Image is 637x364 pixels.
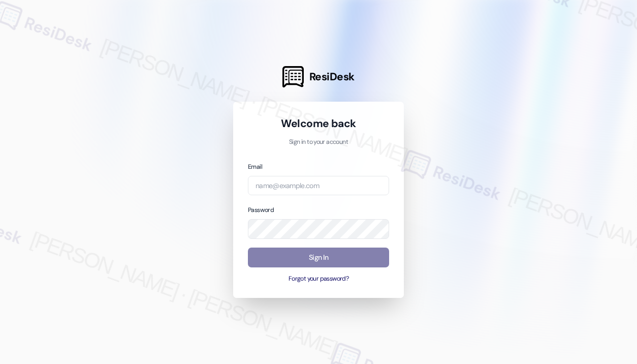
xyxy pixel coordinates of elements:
h1: Welcome back [248,116,389,131]
label: Email [248,163,262,171]
img: ResiDesk Logo [282,66,304,87]
button: Forgot your password? [248,275,389,284]
input: name@example.com [248,176,389,196]
button: Sign In [248,248,389,267]
p: Sign in to your account [248,138,389,147]
span: ResiDesk [309,70,355,84]
label: Password [248,206,274,214]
